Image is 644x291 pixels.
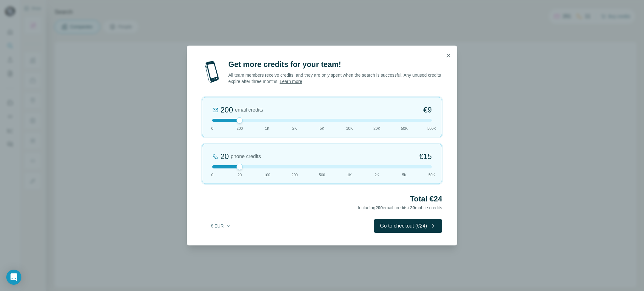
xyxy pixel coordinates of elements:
span: 2K [292,126,297,131]
div: Open Intercom Messenger [6,270,21,285]
span: 20 [410,205,415,210]
span: 5K [402,172,407,178]
span: phone credits [231,153,261,160]
div: 20 [220,151,229,162]
span: 1K [265,126,269,131]
span: 1K [347,172,352,178]
span: Including email credits + mobile credits [358,205,442,210]
span: 200 [236,126,243,131]
span: 2K [375,172,379,178]
span: 500 [319,172,325,178]
span: 20K [374,126,380,131]
span: €9 [423,105,432,115]
span: 200 [291,172,298,178]
span: 500K [427,126,436,131]
span: email credits [235,106,263,114]
span: 10K [346,126,353,131]
a: Learn more [280,79,302,84]
img: mobile-phone [202,59,222,85]
span: 5K [320,126,325,131]
h2: Total €24 [202,194,442,204]
span: 50K [401,126,408,131]
span: 20 [238,172,242,178]
span: 50K [428,172,435,178]
span: 100 [264,172,270,178]
button: € EUR [206,220,236,232]
p: All team members receive credits, and they are only spent when the search is successful. Any unus... [228,72,442,85]
button: Go to checkout (€24) [374,219,442,233]
span: €15 [419,151,432,162]
span: 0 [211,172,214,178]
div: 200 [220,105,233,115]
span: 200 [375,205,383,210]
span: 0 [211,126,214,131]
